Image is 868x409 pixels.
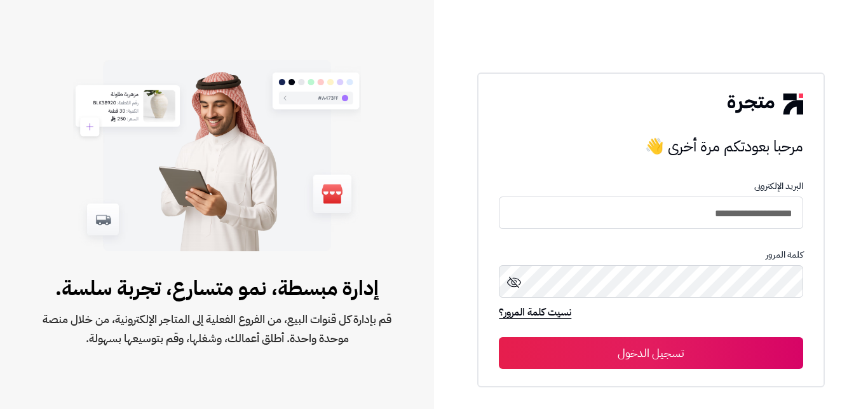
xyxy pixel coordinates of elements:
span: إدارة مبسطة، نمو متسارع، تجربة سلسة. [41,273,393,303]
h3: مرحبا بعودتكم مرة أخرى 👋 [499,134,803,159]
a: نسيت كلمة المرور؟ [499,305,571,322]
img: logo-2.png [728,94,803,114]
span: قم بإدارة كل قنوات البيع، من الفروع الفعلية إلى المتاجر الإلكترونية، من خلال منصة موحدة واحدة. أط... [41,310,393,348]
p: البريد الإلكترونى [499,181,803,191]
button: تسجيل الدخول [499,337,803,369]
p: كلمة المرور [499,250,803,260]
